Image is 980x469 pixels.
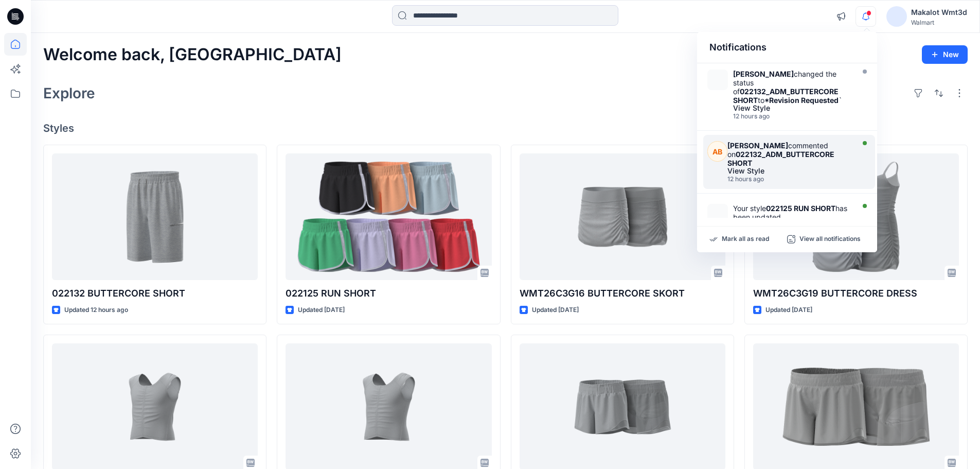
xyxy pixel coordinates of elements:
[765,305,812,316] p: Updated [DATE]
[286,286,491,301] p: 022125 RUN SHORT
[733,204,851,239] div: Your style has been updated with version
[520,153,725,281] a: WMT26C3G16 BUTTERCORE SKORT
[733,113,851,120] div: Tuesday, September 16, 2025 22:14
[727,176,851,183] div: Tuesday, September 16, 2025 22:14
[520,286,725,301] p: WMT26C3G16 BUTTERCORE SKORT
[911,6,967,19] div: Makalot Wmt3d
[727,150,834,167] strong: 022132_ADM_BUTTERCORE SHORT
[886,6,907,27] img: avatar
[727,167,851,175] div: View Style
[43,122,968,134] h4: Styles
[753,286,959,301] p: WMT26C3G19 BUTTERCORE DRESS
[733,70,794,78] strong: [PERSON_NAME]
[532,305,579,316] p: Updated [DATE]
[298,305,345,316] p: Updated [DATE]
[799,235,861,244] p: View all notifications
[733,87,839,105] strong: 022132_ADM_BUTTERCORE SHORT
[43,85,95,101] h2: Explore
[727,141,788,150] strong: [PERSON_NAME]
[52,153,258,281] a: 022132 BUTTERCORE SHORT
[43,45,342,64] h2: Welcome back, [GEOGRAPHIC_DATA]
[697,32,877,63] div: Notifications
[52,286,258,301] p: 022132 BUTTERCORE SHORT
[286,153,491,281] a: 022125 RUN SHORT
[733,105,851,112] div: View Style
[766,204,835,213] strong: 022125 RUN SHORT
[727,141,851,167] div: commented on
[764,96,839,105] strong: *Revision Requested
[733,70,851,105] div: changed the status of to `
[64,305,128,316] p: Updated 12 hours ago
[707,70,728,90] img: Angela Bohannan
[911,19,967,26] div: Walmart
[707,141,727,162] div: AB
[722,235,769,244] p: Mark all as read
[707,204,728,224] img: 022125_ADM FULL_Rev1_RUN SHORT
[922,45,968,64] button: New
